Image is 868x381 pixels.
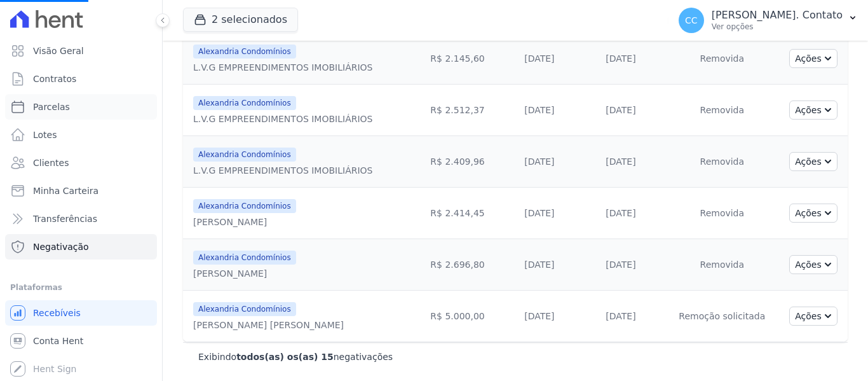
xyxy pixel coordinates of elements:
td: Removida [665,136,779,188]
span: Contratos [33,73,76,85]
td: [DATE] [576,136,665,188]
a: Minha Carteira [5,178,157,204]
td: R$ 2.512,37 [413,85,503,136]
td: [DATE] [502,239,576,291]
span: Clientes [33,156,69,169]
a: Negativação [5,234,157,260]
div: [PERSON_NAME] [193,267,296,280]
span: Lotes [33,128,57,141]
td: [DATE] [576,239,665,291]
span: Minha Carteira [33,184,98,197]
span: Alexandria Condomínios [193,251,296,265]
button: Ações [789,204,837,223]
a: Visão Geral [5,38,157,64]
td: [DATE] [502,291,576,342]
div: [PERSON_NAME] [PERSON_NAME] [193,319,344,331]
div: L.V.G EMPREENDIMENTOS IMOBILIÁRIOS [193,61,372,74]
a: Transferências [5,206,157,232]
td: R$ 2.145,60 [413,33,503,85]
button: Ações [789,255,837,274]
td: [DATE] [576,33,665,85]
div: [PERSON_NAME] [193,216,296,228]
td: [DATE] [502,188,576,239]
td: R$ 5.000,00 [413,291,503,342]
div: L.V.G EMPREENDIMENTOS IMOBILIÁRIOS [193,164,372,177]
p: Exibindo negativações [198,350,393,363]
div: Plataformas [10,280,152,295]
span: Recebíveis [33,307,81,319]
td: Removida [665,85,779,136]
span: Alexandria Condomínios [193,148,296,162]
td: Remoção solicitada [665,291,779,342]
button: Ações [789,307,837,326]
td: R$ 2.414,45 [413,188,503,239]
b: todos(as) os(as) 15 [236,352,334,362]
span: CC [685,16,698,25]
button: CC [PERSON_NAME]. Contato Ver opções [668,3,868,38]
span: Parcelas [33,100,70,113]
div: L.V.G EMPREENDIMENTOS IMOBILIÁRIOS [193,113,372,125]
td: [DATE] [502,85,576,136]
td: Removida [665,239,779,291]
button: Ações [789,100,837,120]
p: [PERSON_NAME]. Contato [712,9,843,22]
td: R$ 2.696,80 [413,239,503,291]
span: Alexandria Condomínios [193,45,296,59]
td: R$ 2.409,96 [413,136,503,188]
span: Alexandria Condomínios [193,302,296,316]
span: Visão Geral [33,45,84,57]
span: Alexandria Condomínios [193,199,296,213]
td: Removida [665,33,779,85]
button: 2 selecionados [183,8,298,32]
td: Removida [665,188,779,239]
td: [DATE] [576,291,665,342]
a: Parcelas [5,94,157,120]
span: Alexandria Condomínios [193,96,296,110]
td: [DATE] [576,85,665,136]
td: [DATE] [502,136,576,188]
button: Ações [789,152,837,171]
button: Ações [789,49,837,68]
span: Negativação [33,240,89,253]
span: Transferências [33,212,97,225]
td: [DATE] [502,33,576,85]
p: Ver opções [712,22,843,32]
a: Conta Hent [5,328,157,354]
a: Lotes [5,122,157,148]
a: Contratos [5,66,157,92]
span: Conta Hent [33,335,83,347]
a: Recebíveis [5,300,157,326]
td: [DATE] [576,188,665,239]
a: Clientes [5,150,157,176]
